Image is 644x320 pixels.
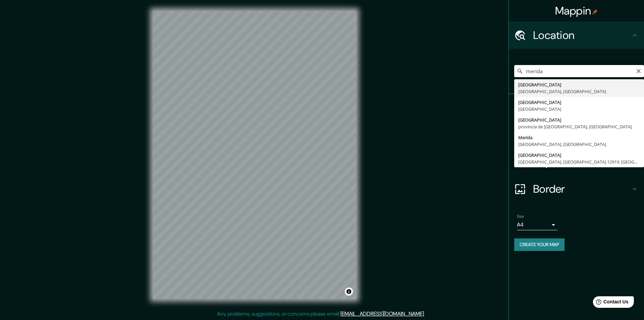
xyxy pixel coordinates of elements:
div: Style [509,121,644,148]
div: [GEOGRAPHIC_DATA] [518,152,640,158]
div: provincia de [GEOGRAPHIC_DATA], [GEOGRAPHIC_DATA] [518,123,640,130]
div: [GEOGRAPHIC_DATA], [GEOGRAPHIC_DATA] [518,141,640,148]
div: [GEOGRAPHIC_DATA] [518,106,640,112]
button: Clear [636,67,641,74]
h4: Location [533,28,630,42]
button: Toggle attribution [345,287,353,296]
input: Pick your city or area [514,65,644,77]
div: [GEOGRAPHIC_DATA] [518,116,640,123]
div: . [426,310,427,318]
div: [GEOGRAPHIC_DATA], [GEOGRAPHIC_DATA] 12919, [GEOGRAPHIC_DATA] [518,158,640,165]
div: . [425,310,426,318]
div: Layout [509,148,644,175]
div: Location [509,22,644,49]
div: [GEOGRAPHIC_DATA] [518,99,640,106]
div: Merida [518,134,640,141]
div: [GEOGRAPHIC_DATA] [518,81,640,88]
h4: Mappin [555,4,598,18]
div: Pins [509,94,644,121]
p: Any problems, suggestions, or concerns please email . [217,310,425,318]
div: Border [509,175,644,202]
div: [GEOGRAPHIC_DATA], [GEOGRAPHIC_DATA] [518,88,640,95]
h4: Layout [533,155,630,169]
img: pin-icon.png [592,9,598,15]
label: Size [517,214,524,219]
h4: Border [533,182,630,196]
a: [EMAIL_ADDRESS][DOMAIN_NAME] [340,310,424,317]
button: Create your map [514,238,565,251]
div: A4 [517,219,557,230]
iframe: Help widget launcher [584,294,637,313]
canvas: Map [153,11,356,299]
